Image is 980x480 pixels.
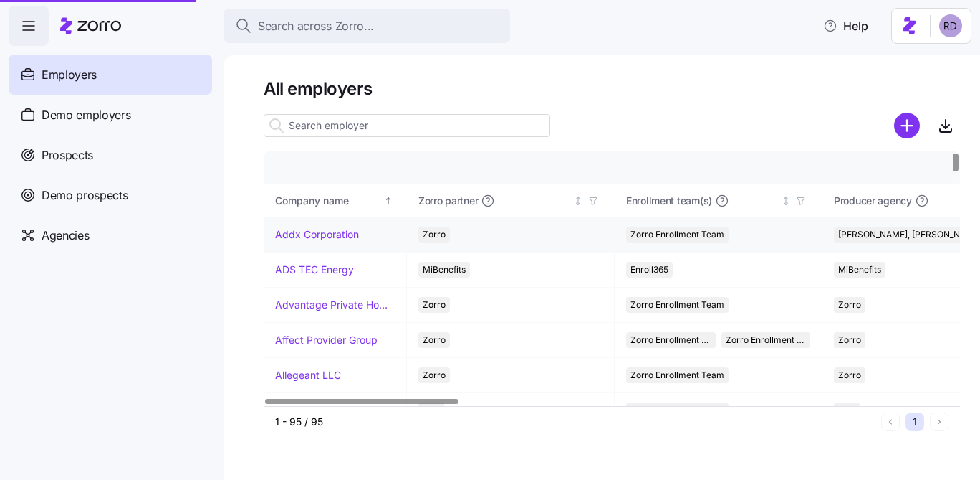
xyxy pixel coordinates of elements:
span: Zorro Enrollment Team [630,227,724,243]
span: Demo employers [42,106,131,124]
a: Agencies [9,215,212,255]
th: Company nameSorted ascending [264,184,407,217]
a: ADS TEC Energy [275,263,354,277]
a: Allegeant LLC [275,368,341,382]
span: Zorro Enrollment Team [630,332,711,348]
span: Zorro partner [418,194,478,208]
span: MiBenefits [423,262,466,278]
div: Not sorted [573,196,583,206]
div: 1 - 95 / 95 [275,415,875,429]
div: Not sorted [781,196,791,206]
span: Zorro [423,227,446,243]
span: Enroll365 [630,262,668,278]
span: Producer agency [834,194,912,208]
button: 1 [905,413,924,431]
a: Prospects [9,135,212,175]
input: Search employer [264,114,550,137]
span: Zorro Enrollment Team [630,367,724,383]
span: Agencies [42,227,89,245]
span: Zorro [838,367,861,383]
a: Demo employers [9,95,212,135]
button: Previous page [881,413,900,431]
button: Next page [930,413,948,431]
span: Search across Zorro... [258,17,374,35]
span: Zorro Enrollment Team [630,297,724,313]
th: Enrollment team(s)Not sorted [615,184,822,217]
span: Zorro [423,332,446,348]
span: Demo prospects [42,187,128,204]
img: 6d862e07fa9c5eedf81a4422c42283ac [939,14,962,37]
div: Sorted ascending [383,196,393,206]
span: Zorro [838,332,861,348]
span: MiBenefits [838,262,881,278]
button: Help [812,11,880,40]
span: Help [823,17,868,34]
span: Employers [42,66,97,84]
span: Enrollment team(s) [626,194,712,208]
span: Zorro Enrollment Experts [726,332,807,348]
span: Zorro [423,367,446,383]
th: Zorro partnerNot sorted [407,184,615,217]
a: Advantage Private Home Care [275,298,395,312]
a: Demo prospects [9,175,212,215]
span: Zorro [423,297,446,313]
div: Company name [275,193,381,209]
span: Prospects [42,146,93,164]
button: Search across Zorro... [224,9,510,43]
a: Addx Corporation [275,227,359,242]
a: Employers [9,55,212,95]
svg: add icon [894,113,920,138]
a: Affect Provider Group [275,333,378,347]
span: Zorro [838,297,861,313]
h1: All employers [264,77,960,100]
